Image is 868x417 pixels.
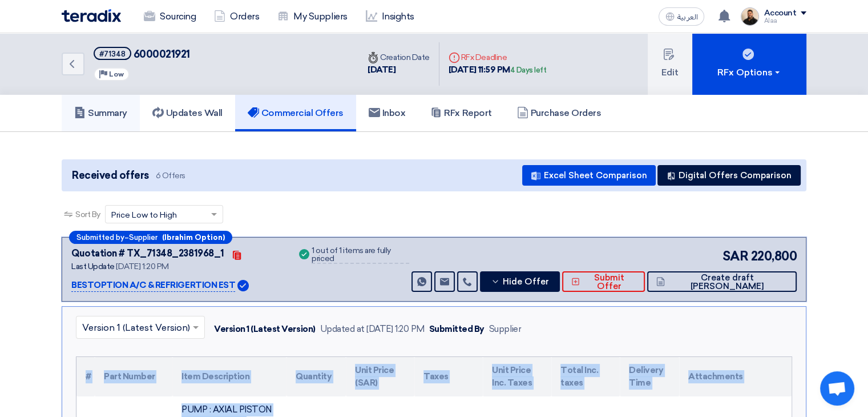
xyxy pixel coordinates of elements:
[717,66,782,79] div: RFx Options
[449,63,547,77] div: [DATE] 11:59 PM
[62,95,140,131] a: Summary
[95,357,172,396] th: Part Number
[134,48,190,61] span: 6000021921
[111,209,177,221] span: Price Low to High
[94,47,190,61] h5: 6000021921
[510,65,547,76] div: 4 Days left
[677,13,697,21] span: العربية
[562,271,645,292] button: Submit Offer
[368,51,430,63] div: Creation Date
[71,262,115,271] span: Last Update
[504,95,614,131] a: Purchase Orders
[74,107,127,119] h5: Summary
[248,107,344,119] h5: Commercial Offers
[172,357,286,396] th: Item Description
[135,4,205,29] a: Sourcing
[129,234,158,241] span: Supplier
[76,234,124,241] span: Submitted by
[286,357,346,396] th: Quantity
[76,357,95,396] th: #
[750,247,797,266] span: 220,800
[659,7,704,26] button: العربية
[449,51,547,63] div: RFx Deadline
[69,231,232,244] div: –
[116,262,168,271] span: [DATE] 1:20 PM
[268,4,356,29] a: My Suppliers
[692,33,806,95] button: RFx Options
[489,323,521,336] div: Supplier
[235,95,356,131] a: Commercial Offers
[620,357,679,396] th: Delivery Time
[368,63,430,77] div: [DATE]
[237,280,249,291] img: Verified Account
[346,357,414,396] th: Unit Price (SAR)
[764,9,796,18] div: Account
[357,4,423,29] a: Insights
[205,4,268,29] a: Orders
[668,274,788,291] span: Create draft [PERSON_NAME]
[140,95,235,131] a: Updates Wall
[356,95,418,131] a: Inbox
[480,271,560,292] button: Hide Offer
[72,168,149,183] span: Received offers
[99,50,126,58] div: #71348
[369,107,406,119] h5: Inbox
[429,323,485,336] div: Submitted By
[551,357,620,396] th: Total Inc. taxes
[312,247,409,264] div: 1 out of 1 items are fully priced
[722,247,749,266] span: SAR
[503,278,549,286] span: Hide Offer
[320,323,425,336] div: Updated at [DATE] 1:20 PM
[820,371,854,406] div: Open chat
[679,357,792,396] th: Attachments
[152,107,223,119] h5: Updates Wall
[71,247,224,260] div: Quotation # TX_71348_2381968_1
[522,165,656,186] button: Excel Sheet Comparison
[75,209,100,220] span: Sort By
[71,279,235,292] p: BESTOPTION A/C & REFRIGERTION EST
[156,170,185,181] span: 6 Offers
[162,234,225,241] b: (Ibrahim Option)
[62,9,121,22] img: Teradix logo
[517,107,601,119] h5: Purchase Orders
[583,274,636,291] span: Submit Offer
[418,95,504,131] a: RFx Report
[214,323,316,336] div: Version 1 (Latest Version)
[764,18,806,24] div: Alaa
[657,165,801,186] button: Digital Offers Comparison
[647,271,797,292] button: Create draft [PERSON_NAME]
[648,33,692,95] button: Edit
[109,70,124,78] span: Low
[483,357,551,396] th: Unit Price Inc. Taxes
[414,357,483,396] th: Taxes
[741,7,759,26] img: MAA_1717931611039.JPG
[430,107,491,119] h5: RFx Report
